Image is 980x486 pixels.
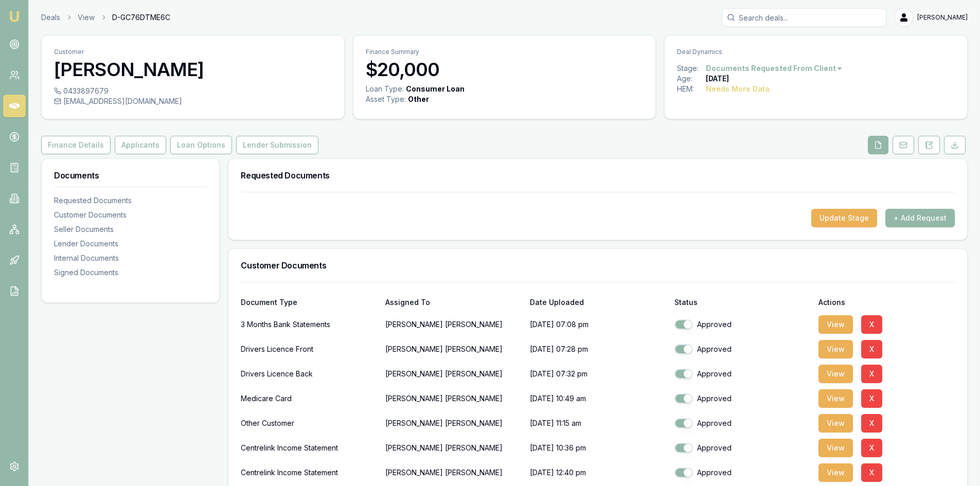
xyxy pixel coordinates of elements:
span: D-GC76DTME6C [112,12,170,23]
a: View [78,12,95,23]
p: [PERSON_NAME] [PERSON_NAME] [385,462,522,483]
div: Approved [674,369,811,379]
div: Approved [674,418,811,428]
a: Finance Details [41,136,113,154]
button: View [818,365,853,383]
div: Assigned To [385,299,522,306]
button: Loan Options [170,136,232,154]
button: View [818,414,853,433]
h3: Customer Documents [241,261,955,269]
span: [PERSON_NAME] [917,13,968,22]
p: Deal Dynamics [677,48,955,56]
button: Lender Submission [236,136,318,154]
p: [PERSON_NAME] [PERSON_NAME] [385,364,522,384]
div: Signed Documents [54,267,207,278]
div: Actions [818,299,955,306]
a: Deals [41,12,60,23]
button: X [861,365,882,383]
div: Loan Type: [366,84,404,94]
div: Drivers Licence Front [241,339,377,359]
div: Drivers Licence Back [241,364,377,384]
div: Other Customer [241,413,377,434]
div: Lender Documents [54,239,207,249]
p: [PERSON_NAME] [PERSON_NAME] [385,438,522,458]
div: Customer Documents [54,210,207,220]
div: Needs More Data [706,84,770,94]
p: [PERSON_NAME] [PERSON_NAME] [385,314,522,335]
div: Internal Documents [54,253,207,263]
h3: [PERSON_NAME] [54,59,332,80]
button: View [818,340,853,358]
nav: breadcrumb [41,12,170,23]
button: X [861,439,882,457]
button: X [861,414,882,433]
button: + Add Request [885,209,955,227]
div: 0433897679 [54,86,332,96]
div: Requested Documents [54,195,207,206]
div: Stage: [677,63,706,74]
div: Document Type [241,299,377,306]
h3: Requested Documents [241,171,955,179]
button: View [818,463,853,482]
p: Customer [54,48,332,56]
input: Search deals [722,8,886,27]
img: emu-icon-u.png [8,10,21,23]
div: [DATE] [706,74,729,84]
button: X [861,463,882,482]
p: [PERSON_NAME] [PERSON_NAME] [385,413,522,434]
a: Lender Submission [234,136,320,154]
button: X [861,315,882,334]
p: [PERSON_NAME] [PERSON_NAME] [385,339,522,359]
div: 3 Months Bank Statements [241,314,377,335]
div: [EMAIL_ADDRESS][DOMAIN_NAME] [54,96,332,106]
button: View [818,315,853,334]
div: Seller Documents [54,224,207,235]
button: View [818,439,853,457]
button: View [818,389,853,408]
button: Finance Details [41,136,111,154]
div: Approved [674,344,811,354]
p: [DATE] 10:49 am [530,388,666,409]
div: Date Uploaded [530,299,666,306]
a: Loan Options [168,136,234,154]
button: X [861,340,882,358]
div: Medicare Card [241,388,377,409]
p: [DATE] 07:28 pm [530,339,666,359]
div: Approved [674,467,811,478]
p: Finance Summary [366,48,644,56]
p: [DATE] 12:40 pm [530,462,666,483]
div: Asset Type : [366,94,406,104]
button: Applicants [115,136,166,154]
p: [DATE] 07:32 pm [530,364,666,384]
button: X [861,389,882,408]
button: Documents Requested From Client [706,63,843,74]
p: [PERSON_NAME] [PERSON_NAME] [385,388,522,409]
h3: $20,000 [366,59,644,80]
button: Update Stage [811,209,877,227]
a: Applicants [113,136,168,154]
div: HEM: [677,84,706,94]
div: Centrelink Income Statement [241,438,377,458]
h3: Documents [54,171,207,179]
div: Approved [674,393,811,404]
p: [DATE] 11:15 am [530,413,666,434]
div: Centrelink Income Statement [241,462,377,483]
div: Approved [674,443,811,453]
div: Age: [677,74,706,84]
div: Approved [674,319,811,330]
div: Status [674,299,811,306]
p: [DATE] 10:36 pm [530,438,666,458]
div: Consumer Loan [406,84,465,94]
p: [DATE] 07:08 pm [530,314,666,335]
div: Other [408,94,429,104]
